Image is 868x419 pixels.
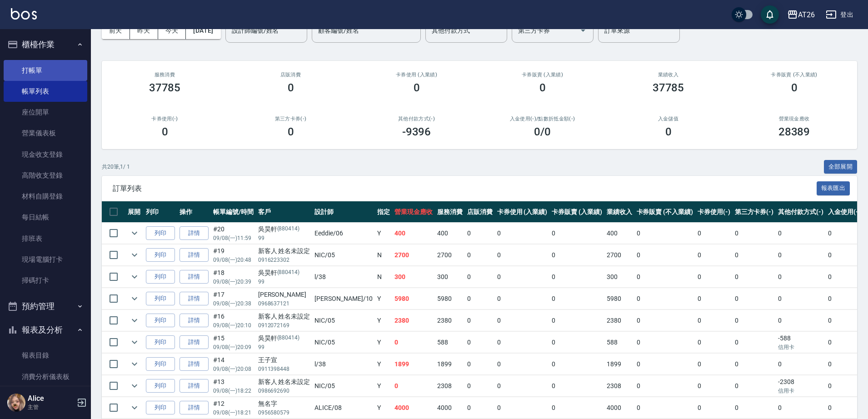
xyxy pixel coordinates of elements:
div: [PERSON_NAME] [258,290,310,299]
td: 0 [826,310,863,331]
button: expand row [128,270,141,284]
td: N [375,244,392,266]
p: 0912072169 [258,321,310,329]
td: 0 [495,332,550,353]
td: 0 [733,397,776,419]
p: 0916223302 [258,256,310,264]
td: Y [375,332,392,353]
td: 0 [826,375,863,397]
td: #17 [211,288,256,309]
th: 帳單編號/時間 [211,201,256,223]
td: #16 [211,310,256,331]
td: 0 [495,223,550,244]
button: save [761,5,779,24]
h2: 業績收入 [616,72,720,78]
button: 今天 [158,22,186,39]
td: 0 [695,310,733,331]
button: 昨天 [130,22,158,39]
th: 卡券使用(-) [695,201,733,223]
td: 2308 [435,375,465,397]
td: 0 [549,223,604,244]
td: 0 [495,266,550,288]
td: 0 [634,310,695,331]
td: 0 [733,375,776,397]
td: -588 [776,332,826,353]
td: 0 [695,397,733,419]
td: 0 [776,397,826,419]
h2: 卡券使用 (入業績) [364,72,469,78]
td: 0 [392,332,435,353]
h2: 入金儲值 [616,116,720,122]
th: 其他付款方式(-) [776,201,826,223]
h3: 0 [288,81,294,94]
td: 2380 [435,310,465,331]
button: expand row [128,401,141,414]
td: 0 [465,266,495,288]
h3: 37785 [653,81,684,94]
td: 0 [634,244,695,266]
a: 詳情 [180,314,209,328]
td: 4000 [392,397,435,419]
p: (880414) [277,268,300,278]
a: 消費分析儀表板 [4,366,87,387]
a: 報表目錄 [4,345,87,366]
td: 0 [495,354,550,375]
th: 指定 [375,201,392,223]
h2: 店販消費 [239,72,343,78]
td: 0 [695,266,733,288]
h3: 0 [539,81,546,94]
td: 0 [465,310,495,331]
td: 0 [549,332,604,353]
a: 詳情 [180,226,209,240]
td: 0 [634,332,695,353]
td: 0 [826,397,863,419]
td: #12 [211,397,256,419]
td: 0 [695,375,733,397]
td: 0 [465,223,495,244]
button: 列印 [146,401,175,415]
td: NIC /05 [312,332,375,353]
td: 0 [776,310,826,331]
td: 300 [392,266,435,288]
td: -2308 [776,375,826,397]
td: 0 [549,266,604,288]
th: 入金使用(-) [826,201,863,223]
td: #20 [211,223,256,244]
p: 09/08 (一) 20:09 [213,343,254,351]
td: 5980 [392,288,435,309]
button: expand row [128,335,141,349]
img: Person [7,394,25,412]
td: 0 [733,354,776,375]
td: 0 [826,354,863,375]
button: 列印 [146,357,175,371]
th: 卡券販賣 (入業績) [549,201,604,223]
td: 0 [495,397,550,419]
a: 帳單列表 [4,81,87,102]
div: 無名字 [258,399,310,409]
td: 0 [549,375,604,397]
td: Y [375,288,392,309]
td: 0 [733,244,776,266]
div: 吳昊軒 [258,334,310,343]
a: 詳情 [180,401,209,415]
td: 4000 [604,397,634,419]
button: 列印 [146,226,175,240]
td: 0 [826,223,863,244]
td: 0 [465,244,495,266]
td: 0 [549,310,604,331]
td: 2380 [392,310,435,331]
h3: 37785 [149,81,181,94]
img: Logo [11,8,37,20]
td: 0 [465,354,495,375]
p: (880414) [277,224,300,234]
p: 09/08 (一) 18:21 [213,409,254,417]
td: 400 [435,223,465,244]
button: 列印 [146,270,175,284]
p: (880414) [277,334,300,343]
p: 09/08 (一) 20:48 [213,256,254,264]
th: 第三方卡券(-) [733,201,776,223]
p: 09/08 (一) 20:38 [213,299,254,308]
p: 09/08 (一) 11:59 [213,234,254,242]
td: 0 [776,244,826,266]
a: 詳情 [180,357,209,371]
